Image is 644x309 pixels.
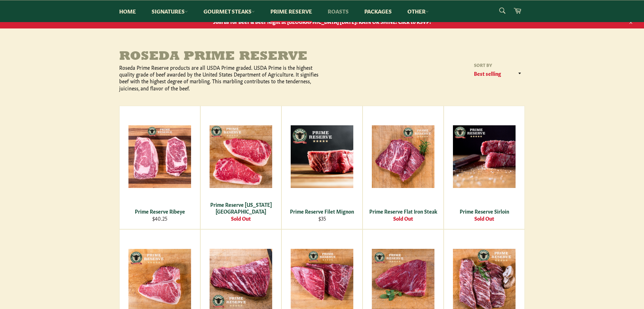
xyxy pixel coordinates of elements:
[205,215,277,222] div: Sold Out
[119,64,322,91] p: Roseda Prime Reserve products are all USDA Prime graded. USDA Prime is the highest quality grade ...
[444,106,525,229] a: Prime Reserve Sirloin Prime Reserve Sirloin Sold Out
[291,125,353,188] img: Prime Reserve Filet Mignon
[449,215,520,222] div: Sold Out
[124,215,196,222] div: $40.25
[400,0,436,22] a: Other
[471,62,525,68] label: Sort by
[363,106,444,229] a: Prime Reserve Flat Iron Steak Prime Reserve Flat Iron Steak Sold Out
[112,0,143,22] a: Home
[368,215,439,222] div: Sold Out
[205,201,277,215] div: Prime Reserve [US_STATE][GEOGRAPHIC_DATA]
[128,125,191,188] img: Prime Reserve Ribeye
[286,208,358,215] div: Prime Reserve Filet Mignon
[453,125,516,188] img: Prime Reserve Sirloin
[449,208,520,215] div: Prime Reserve Sirloin
[321,0,356,22] a: Roasts
[119,106,200,229] a: Prime Reserve Ribeye Prime Reserve Ribeye $40.25
[286,215,358,222] div: $35
[263,0,319,22] a: Prime Reserve
[357,0,399,22] a: Packages
[281,106,363,229] a: Prime Reserve Filet Mignon Prime Reserve Filet Mignon $35
[368,208,439,215] div: Prime Reserve Flat Iron Steak
[119,50,322,64] h1: Roseda Prime Reserve
[144,0,195,22] a: Signatures
[196,0,262,22] a: Gourmet Steaks
[200,106,281,229] a: Prime Reserve New York Strip Prime Reserve [US_STATE][GEOGRAPHIC_DATA] Sold Out
[372,125,434,188] img: Prime Reserve Flat Iron Steak
[124,208,196,215] div: Prime Reserve Ribeye
[210,125,272,188] img: Prime Reserve New York Strip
